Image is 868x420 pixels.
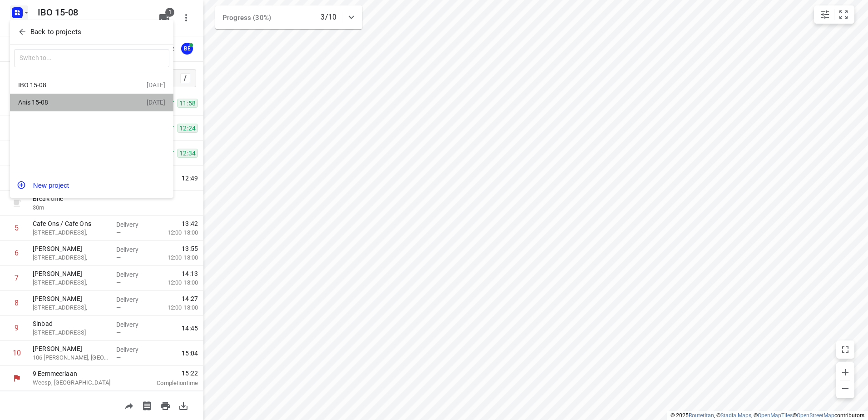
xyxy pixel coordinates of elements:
button: Back to projects [14,25,169,40]
div: [DATE] [147,99,165,106]
button: New project [10,176,173,194]
div: [DATE] [147,81,165,89]
div: Anis 15-08[DATE] [10,94,173,111]
input: Switch to... [14,49,169,68]
div: Anis 15-08 [18,99,123,106]
div: IBO 15-08[DATE] [10,76,173,94]
div: IBO 15-08 [18,81,123,89]
p: Back to projects [30,27,81,37]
